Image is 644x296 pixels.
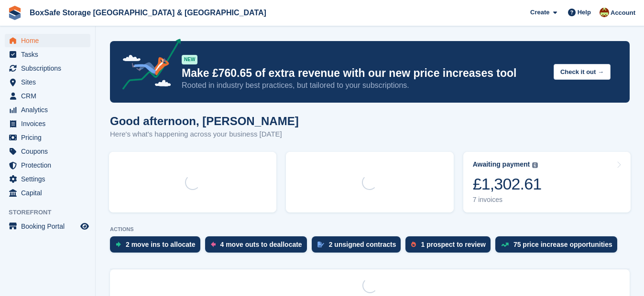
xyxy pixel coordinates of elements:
[554,64,611,80] button: Check it out →
[79,221,90,232] a: Preview store
[110,236,205,257] a: 2 move ins to allocate
[5,172,90,186] a: menu
[5,220,90,233] a: menu
[182,66,546,80] p: Make £760.65 of extra revenue with our new price increases tool
[611,8,635,18] span: Account
[5,48,90,61] a: menu
[5,131,90,144] a: menu
[5,62,90,75] a: menu
[463,152,631,212] a: Awaiting payment £1,302.61 7 invoices
[126,241,196,248] div: 2 move ins to allocate
[110,226,630,233] p: ACTIONS
[21,131,78,144] span: Pricing
[578,8,591,17] span: Help
[473,196,542,204] div: 7 invoices
[600,8,609,17] img: Kim
[8,6,22,20] img: stora-icon-8386f47178a22dfd0bd8f6a31ec36ba5ce8667c1dd55bd0f319d3a0aa187defe.svg
[110,115,299,127] h1: Good afternoon, [PERSON_NAME]
[473,160,530,169] div: Awaiting payment
[405,236,495,257] a: 1 prospect to review
[5,75,90,89] a: menu
[9,208,95,217] span: Storefront
[110,129,299,140] p: Here's what's happening across your business [DATE]
[5,117,90,130] a: menu
[5,89,90,103] a: menu
[21,172,78,186] span: Settings
[5,159,90,172] a: menu
[21,117,78,130] span: Invoices
[21,48,78,61] span: Tasks
[513,241,612,248] div: 75 price increase opportunities
[495,236,622,257] a: 75 price increase opportunities
[116,242,121,247] img: move_ins_to_allocate_icon-fdf77a2bb77ea45bf5b3d319d69a93e2d87916cf1d5bf7949dd705db3b84f3ca.svg
[5,145,90,158] a: menu
[21,34,78,47] span: Home
[21,159,78,172] span: Protection
[421,241,485,248] div: 1 prospect to review
[114,39,181,93] img: price-adjustments-announcement-icon-8257ccfd72463d97f412b2fc003d46551f7dbcb40ab6d574587a9cd5c0d94...
[501,243,509,247] img: price_increase_opportunities-93ffe204e8149a01c8c9dc8f82e8f89637d9d84a8eef4429ea346261dce0b2c0.svg
[473,174,542,194] div: £1,302.61
[21,145,78,158] span: Coupons
[532,162,538,168] img: icon-info-grey-7440780725fd019a000dd9b08b2336e03edf1995a4989e88bcd33f0948082b44.svg
[21,186,78,200] span: Capital
[5,103,90,116] a: menu
[205,236,312,257] a: 4 move outs to deallocate
[21,62,78,75] span: Subscriptions
[220,241,302,248] div: 4 move outs to deallocate
[21,103,78,116] span: Analytics
[530,8,549,17] span: Create
[182,80,546,91] p: Rooted in industry best practices, but tailored to your subscriptions.
[182,55,197,64] div: NEW
[411,242,416,247] img: prospect-51fa495bee0391a8d652442698ab0144808aea92771e9ea1ae160a38d050c398.svg
[21,89,78,103] span: CRM
[312,236,406,257] a: 2 unsigned contracts
[5,34,90,47] a: menu
[26,5,270,21] a: BoxSafe Storage [GEOGRAPHIC_DATA] & [GEOGRAPHIC_DATA]
[5,186,90,200] a: menu
[317,242,324,247] img: contract_signature_icon-13c848040528278c33f63329250d36e43548de30e8caae1d1a13099fd9432cc5.svg
[21,75,78,89] span: Sites
[21,220,78,233] span: Booking Portal
[211,242,216,247] img: move_outs_to_deallocate_icon-f764333ba52eb49d3ac5e1228854f67142a1ed5810a6f6cc68b1a99e826820c5.svg
[329,241,396,248] div: 2 unsigned contracts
